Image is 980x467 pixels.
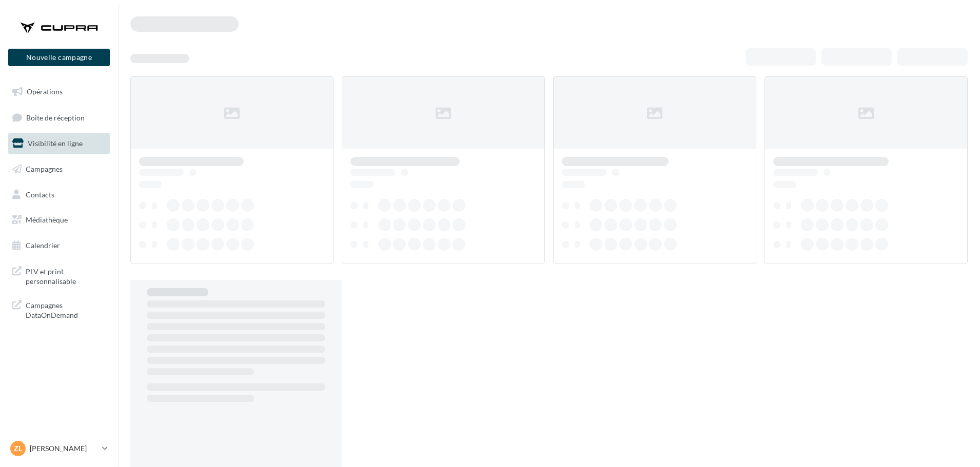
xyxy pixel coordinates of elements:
button: Nouvelle campagne [8,49,110,66]
span: PLV et print personnalisable [26,265,106,287]
span: Boîte de réception [26,113,85,121]
span: Campagnes DataOnDemand [26,298,106,320]
span: Campagnes [26,165,63,173]
span: Contacts [26,190,54,198]
a: Opérations [6,81,112,103]
p: [PERSON_NAME] [30,443,98,454]
a: Zl [PERSON_NAME] [8,439,110,458]
span: Visibilité en ligne [28,139,83,148]
span: Calendrier [26,241,60,250]
span: Zl [14,443,22,454]
a: Visibilité en ligne [6,133,112,154]
a: Médiathèque [6,209,112,231]
span: Médiathèque [26,215,68,224]
span: Opérations [27,87,63,96]
a: Campagnes DataOnDemand [6,294,112,324]
a: PLV et print personnalisable [6,260,112,291]
a: Contacts [6,184,112,206]
a: Boîte de réception [6,107,112,129]
a: Calendrier [6,235,112,256]
a: Campagnes [6,158,112,180]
